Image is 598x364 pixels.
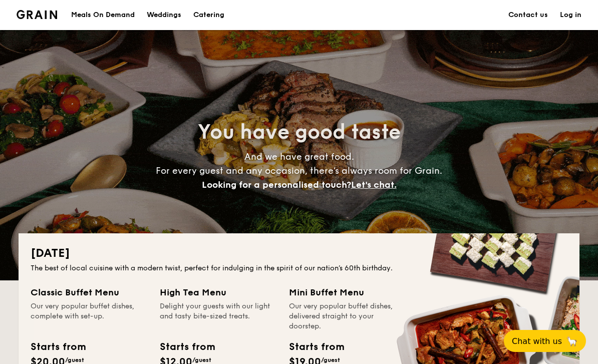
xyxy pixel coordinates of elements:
span: /guest [321,356,340,363]
span: Chat with us [512,336,562,346]
img: Grain [17,10,57,19]
span: Let's chat. [351,179,397,190]
span: /guest [192,356,211,363]
h2: [DATE] [31,245,567,261]
span: You have good taste [198,120,401,144]
span: /guest [65,356,84,363]
a: Logotype [17,10,57,19]
div: The best of local cuisine with a modern twist, perfect for indulging in the spirit of our nation’... [31,263,567,273]
div: High Tea Menu [160,285,277,299]
div: Classic Buffet Menu [31,285,148,299]
div: Delight your guests with our light and tasty bite-sized treats. [160,301,277,331]
div: Mini Buffet Menu [289,285,406,299]
span: 🦙 [566,335,578,347]
div: Starts from [31,339,85,354]
div: Our very popular buffet dishes, delivered straight to your doorstep. [289,301,406,331]
div: Starts from [160,339,214,354]
span: Looking for a personalised touch? [202,179,351,190]
button: Chat with us🦙 [504,330,586,352]
div: Starts from [289,339,344,354]
span: And we have great food. For every guest and any occasion, there’s always room for Grain. [156,151,442,190]
div: Our very popular buffet dishes, complete with set-up. [31,301,148,331]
